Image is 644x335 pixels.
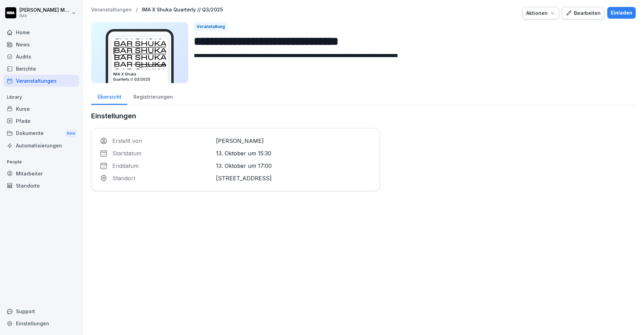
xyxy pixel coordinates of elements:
[142,7,223,13] a: IMA X Shuka Quarterly // Q3/2025
[216,149,371,157] p: 13. Oktober um 15:30
[91,111,380,121] p: Einstellungen
[3,305,79,317] div: Support
[65,129,77,137] div: New
[3,92,79,103] p: Library
[526,9,555,17] div: Aktionen
[566,9,601,17] div: Bearbeiten
[112,162,212,170] p: Enddatum
[216,174,371,182] p: [STREET_ADDRESS]
[3,51,79,63] a: Audits
[3,156,79,167] p: People
[216,137,371,145] p: [PERSON_NAME]
[91,7,132,13] a: Veranstaltungen
[3,115,79,127] a: Pfade
[216,162,371,170] p: 13. Oktober um 17:00
[3,26,79,38] a: Home
[522,7,559,19] button: Aktionen
[3,180,79,192] a: Standorte
[136,7,138,13] p: /
[112,137,212,145] p: Erstellt von
[3,167,79,180] a: Mitarbeiter
[3,139,79,152] a: Automatisierungen
[3,75,79,87] a: Veranstaltungen
[91,87,127,105] a: Übersicht
[19,7,70,13] p: [PERSON_NAME] Milanovska
[3,317,79,329] a: Einstellungen
[3,127,79,140] a: DokumenteNew
[611,9,632,17] div: Einladen
[607,7,636,19] button: Einladen
[19,13,70,18] p: IMA
[194,22,228,31] div: Veranstaltung
[112,149,212,157] p: Startdatum
[3,63,79,75] a: Berichte
[3,38,79,51] a: News
[112,174,212,182] p: Standort
[3,127,79,140] div: Dokumente
[113,72,166,82] h3: IMA X Shuka Quarterly // Q3/2025
[562,7,604,19] button: Bearbeiten
[127,87,179,105] a: Registrierungen
[3,103,79,115] a: Kurse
